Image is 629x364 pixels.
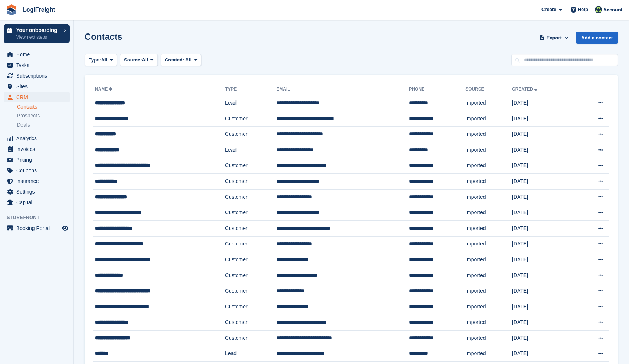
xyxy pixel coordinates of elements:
p: View next steps [16,34,60,40]
a: menu [4,60,70,70]
td: [DATE] [512,220,574,236]
td: Imported [465,315,512,331]
td: Imported [465,331,512,346]
td: Imported [465,252,512,268]
img: stora-icon-8386f47178a22dfd0bd8f6a31ec36ba5ce8667c1dd55bd0f319d3a0aa187defe.svg [6,4,17,15]
a: menu [4,187,70,197]
td: [DATE] [512,315,574,331]
td: Customer [225,268,276,283]
span: Subscriptions [16,71,60,81]
a: Created [512,86,539,92]
span: Source: [124,56,142,64]
a: menu [4,176,70,186]
span: Pricing [16,155,60,165]
td: [DATE] [512,158,574,174]
td: Imported [465,220,512,236]
a: Add a contact [576,32,618,44]
td: Imported [465,95,512,111]
td: Imported [465,283,512,299]
td: Imported [465,174,512,190]
a: LogiFreight [20,4,58,16]
a: menu [4,144,70,154]
td: Imported [465,158,512,174]
td: Customer [225,236,276,252]
td: [DATE] [512,95,574,111]
a: menu [4,92,70,102]
td: Imported [465,142,512,158]
td: Imported [465,111,512,127]
td: Customer [225,111,276,127]
span: Export [547,34,562,42]
a: menu [4,155,70,165]
td: [DATE] [512,111,574,127]
td: [DATE] [512,127,574,142]
img: Jesse Smith [595,6,602,13]
span: Type: [89,56,101,64]
a: menu [4,71,70,81]
td: Imported [465,299,512,315]
a: Contacts [17,103,70,110]
th: Type [225,84,276,95]
span: Deals [17,121,30,128]
td: [DATE] [512,331,574,346]
td: [DATE] [512,299,574,315]
span: Help [578,6,588,13]
td: Customer [225,174,276,190]
span: Account [603,6,622,14]
td: Imported [465,189,512,205]
a: Preview store [61,224,70,233]
td: Customer [225,189,276,205]
span: Invoices [16,144,60,154]
td: Customer [225,158,276,174]
span: Created: [165,57,184,63]
th: Phone [409,84,466,95]
td: Imported [465,268,512,283]
td: [DATE] [512,174,574,190]
td: Customer [225,283,276,299]
td: Imported [465,346,512,362]
span: CRM [16,92,60,102]
td: Lead [225,95,276,111]
td: [DATE] [512,142,574,158]
span: Sites [16,81,60,92]
a: menu [4,133,70,144]
span: Storefront [7,214,73,221]
a: menu [4,49,70,60]
th: Source [465,84,512,95]
td: [DATE] [512,283,574,299]
td: Customer [225,127,276,142]
span: Settings [16,187,60,197]
a: menu [4,197,70,208]
a: Name [95,86,114,92]
th: Email [276,84,409,95]
td: Imported [465,127,512,142]
td: [DATE] [512,205,574,221]
a: menu [4,223,70,233]
td: Lead [225,346,276,362]
a: Prospects [17,112,70,120]
span: Insurance [16,176,60,186]
a: menu [4,165,70,176]
td: [DATE] [512,189,574,205]
span: All [101,56,107,64]
td: Imported [465,236,512,252]
span: Analytics [16,133,60,144]
p: Your onboarding [16,28,60,33]
button: Type: All [85,54,117,66]
td: Customer [225,331,276,346]
span: Tasks [16,60,60,70]
span: Booking Portal [16,223,60,233]
td: [DATE] [512,252,574,268]
td: [DATE] [512,236,574,252]
span: All [142,56,148,64]
a: menu [4,81,70,92]
span: Capital [16,197,60,208]
button: Export [538,32,570,44]
td: Customer [225,299,276,315]
td: Customer [225,252,276,268]
h1: Contacts [85,32,122,42]
td: Customer [225,315,276,331]
td: Imported [465,205,512,221]
span: Coupons [16,165,60,176]
button: Source: All [120,54,158,66]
